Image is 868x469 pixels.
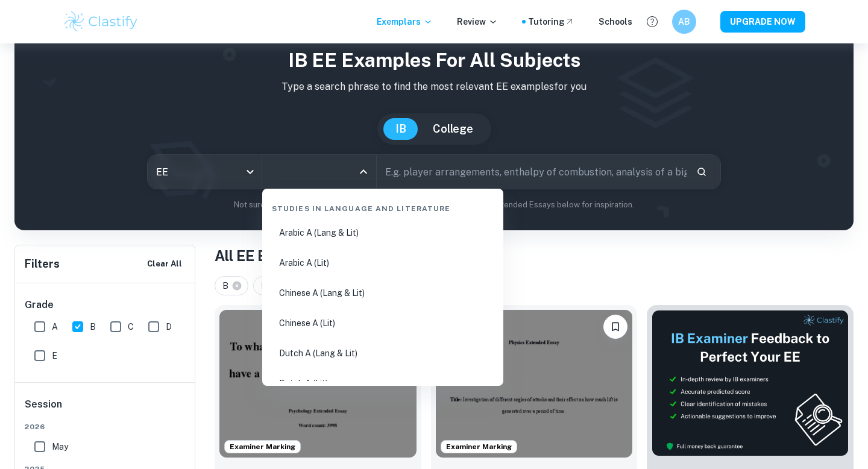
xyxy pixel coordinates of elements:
button: Clear All [144,255,185,273]
div: M25 [253,276,298,295]
span: Examiner Marking [441,441,517,452]
div: B [215,276,248,295]
img: Clastify logo [63,10,139,34]
li: Dutch A (Lit) [267,370,498,397]
input: E.g. player arrangements, enthalpy of combustion, analysis of a big city... [377,155,687,189]
button: Search [691,162,712,182]
p: Type a search phrase to find the most relevant EE examples for you [24,80,844,94]
li: Arabic A (Lang & Lit) [267,219,498,247]
p: Not sure what to search for? You can always look through our example Extended Essays below for in... [24,199,844,211]
span: C [128,320,134,333]
span: Examiner Marking [225,441,300,452]
button: UPGRADE NOW [720,11,805,33]
span: M25 [261,279,284,292]
div: Studies in Language and Literature [267,194,498,219]
h6: Grade [25,298,186,312]
span: B [222,279,234,292]
p: Review [457,15,498,28]
button: Close [355,163,372,180]
span: 2026 [25,421,186,432]
span: E [52,349,57,362]
span: B [90,320,96,333]
img: Psychology EE example thumbnail: To what extent do academic stressors hav [219,310,417,458]
img: Physics EE example thumbnail: How does changing the angle of attack (° [436,310,633,458]
li: Arabic A (Lit) [267,249,498,277]
button: Bookmark [603,315,627,339]
li: Chinese A (Lit) [267,309,498,337]
h6: Session [25,397,186,421]
img: Thumbnail [652,310,849,456]
button: AB [672,10,696,34]
button: Help and Feedback [642,11,662,32]
div: EE [148,155,262,189]
span: D [166,320,172,333]
h6: Filters [25,256,60,272]
button: College [421,118,485,140]
h1: IB EE examples for all subjects [24,46,844,75]
h6: AB [678,15,691,28]
p: Exemplars [377,15,433,28]
a: Schools [599,15,632,28]
button: IB [383,118,418,140]
li: Chinese A (Lang & Lit) [267,279,498,307]
span: May [52,440,68,453]
a: Tutoring [528,15,574,28]
li: Dutch A (Lang & Lit) [267,339,498,367]
h1: All EE Examples [215,245,854,266]
span: A [52,320,58,333]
